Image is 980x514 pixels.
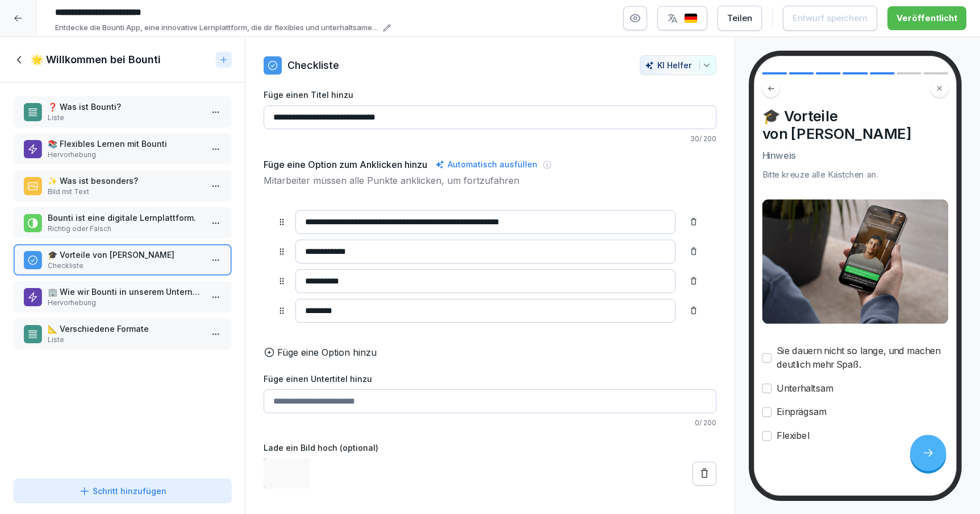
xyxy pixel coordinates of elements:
button: Schritt hinzufügen [14,479,231,503]
div: 📐 Verschiedene FormateListe [14,318,231,349]
div: Veröffentlicht [896,12,957,24]
div: Automatisch ausfüllen [433,158,540,171]
p: Hervorhebung [48,150,202,160]
p: ❓ Was ist Bounti? [48,101,202,113]
p: Liste [48,113,202,123]
h5: Füge eine Option zum Anklicken hinzu [264,158,427,171]
div: 🏢 Wie wir Bounti in unserem Unternehmen nutzenHervorhebung [14,281,231,312]
p: Liste [48,335,202,345]
img: swma0xq9uv7mvv3u3xid8ccl.png [762,199,948,323]
div: ❓ Was ist Bounti?Liste [14,96,231,128]
h1: 🌟 Willkommen bei Bounti [31,53,161,67]
label: Lade ein Bild hoch (optional) [264,442,716,454]
p: Einprägsam [777,405,827,419]
label: Füge einen Untertitel hinzu [264,373,716,385]
p: Bounti ist eine digitale Lernplattform. [48,212,202,224]
label: Füge einen Titel hinzu [264,89,716,101]
button: Veröffentlicht [887,6,966,30]
p: Hervorhebung [48,298,202,308]
p: Checkliste [48,261,202,271]
div: Schritt hinzufügen [79,485,166,497]
div: Teilen [727,12,752,24]
p: Bild mit Text [48,187,202,197]
div: ✨ Was ist besonders?Bild mit Text [14,170,231,202]
p: 🎓 Vorteile von [PERSON_NAME] [48,249,202,261]
p: 📐 Verschiedene Formate [48,323,202,335]
p: 0 / 200 [264,418,716,428]
p: Füge eine Option hinzu [277,346,377,359]
div: 🎓 Vorteile von [PERSON_NAME]Checkliste [14,244,231,275]
p: Richtig oder Falsch [48,224,202,234]
p: Sie dauern nicht so lange, und machen deutlich mehr Spaß. [777,344,948,371]
div: Bitte kreuze alle Kästchen an. [762,168,948,181]
div: KI Helfer [645,60,711,70]
p: Entdecke die Bounti App, eine innovative Lernplattform, die dir flexibles und unterhaltsames Lern... [55,22,380,34]
h4: 🎓 Vorteile von [PERSON_NAME] [762,108,948,143]
div: Bounti ist eine digitale Lernplattform.Richtig oder Falsch [14,207,231,239]
p: ✨ Was ist besonders? [48,175,202,187]
div: Entwurf speichern [793,12,868,24]
p: Unterhaltsam [777,381,833,395]
p: Checkliste [287,57,339,73]
p: Flexibel [777,429,809,443]
img: de.svg [684,13,698,24]
div: 📚 Flexibles Lernen mit BountiHervorhebung [14,133,231,165]
p: Hinweis [762,149,948,162]
p: 🏢 Wie wir Bounti in unserem Unternehmen nutzen [48,286,202,298]
p: 30 / 200 [264,134,716,144]
p: Mitarbeiter müssen alle Punkte anklicken, um fortzufahren [264,174,716,187]
button: Teilen [718,6,762,31]
button: Entwurf speichern [783,6,877,31]
p: 📚 Flexibles Lernen mit Bounti [48,138,202,150]
button: KI Helfer [640,55,716,75]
